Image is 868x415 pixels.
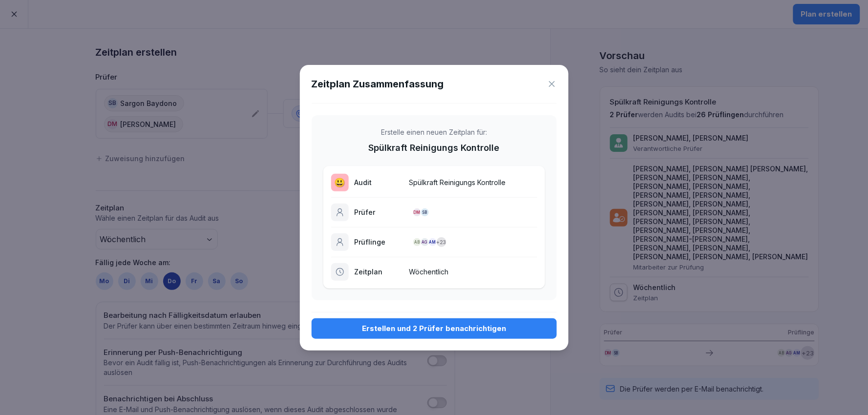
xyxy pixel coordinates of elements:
div: Erstellen und 2 Prüfer benachrichtigen [319,323,549,334]
h1: Zeitplan Zusammenfassung [312,77,444,91]
p: Erstelle einen neuen Zeitplan für: [381,127,487,137]
p: Wöchentlich [409,267,537,277]
div: AB [413,238,421,246]
button: Erstellen und 2 Prüfer benachrichtigen [312,318,557,339]
div: SB [421,208,429,216]
div: DM [413,208,421,216]
p: Audit [355,177,403,187]
div: AG [421,238,429,246]
div: + 23 [437,237,446,247]
p: Zeitplan [355,267,403,277]
p: Spülkraft Reinigungs Kontrolle [409,177,537,187]
p: Prüfer [355,207,403,217]
p: Prüflinge [355,237,403,247]
p: 😃 [335,176,345,189]
p: Spülkraft Reinigungs Kontrolle [369,141,500,154]
div: AM [429,238,437,246]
